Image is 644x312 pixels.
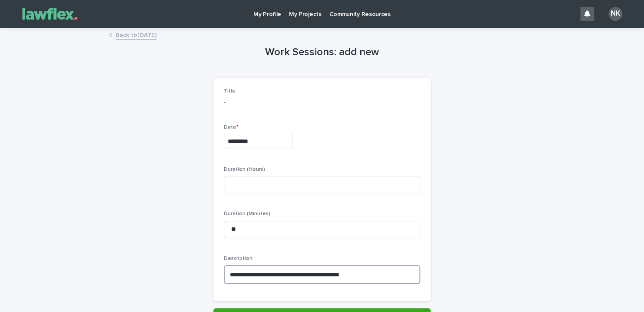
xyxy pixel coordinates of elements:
span: Date [224,125,239,130]
h1: Work Sessions: add new [213,46,431,59]
div: NK [608,7,622,21]
img: Gnvw4qrBSHOAfo8VMhG6 [17,5,83,23]
span: Description [224,256,252,261]
span: Duration (Minutes) [224,211,270,216]
span: Title [224,89,236,94]
p: - [224,98,420,107]
a: Back to[DATE] [116,30,156,40]
span: Duration (Hours) [224,167,265,172]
